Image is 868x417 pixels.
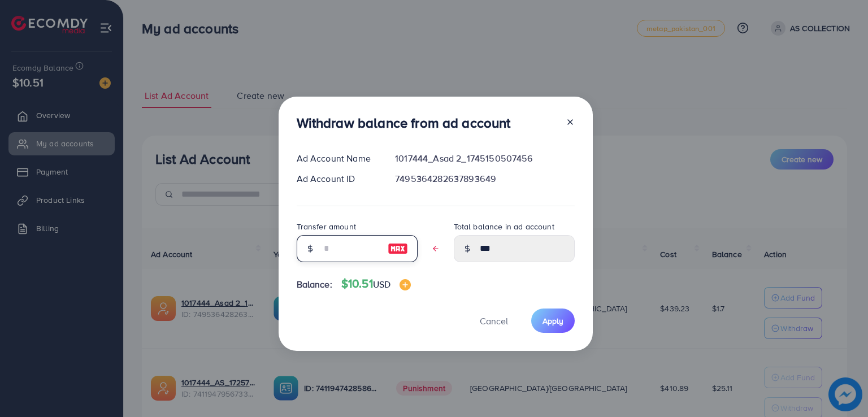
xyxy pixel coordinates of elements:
[288,172,387,185] div: Ad Account ID
[454,221,554,232] label: Total balance in ad account
[386,152,583,165] div: 1017444_Asad 2_1745150507456
[388,242,408,255] img: image
[480,315,508,327] span: Cancel
[400,279,411,290] img: image
[373,278,390,290] span: USD
[297,221,356,232] label: Transfer amount
[466,309,522,333] button: Cancel
[341,277,411,291] h4: $10.51
[542,315,563,327] span: Apply
[297,278,332,291] span: Balance:
[288,152,387,165] div: Ad Account Name
[531,309,575,333] button: Apply
[386,172,583,185] div: 7495364282637893649
[297,115,511,131] h3: Withdraw balance from ad account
